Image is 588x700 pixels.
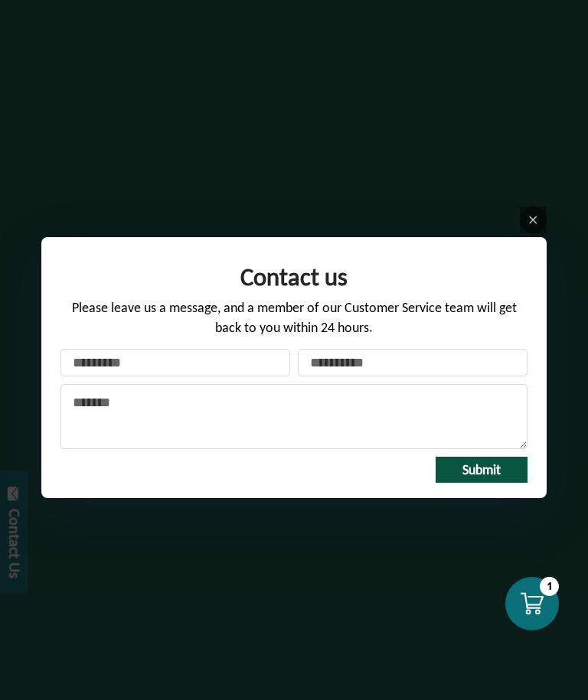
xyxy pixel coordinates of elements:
span: Contact us [240,262,348,292]
button: Submit [436,457,528,483]
div: 1 [540,577,559,596]
span: Submit [462,461,501,478]
input: Your name [60,349,290,376]
div: Please leave us a message, and a member of our Customer Service team will get back to you within ... [60,298,528,348]
input: Your email [298,349,528,376]
div: Form title [60,252,528,298]
textarea: Message [60,384,528,449]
